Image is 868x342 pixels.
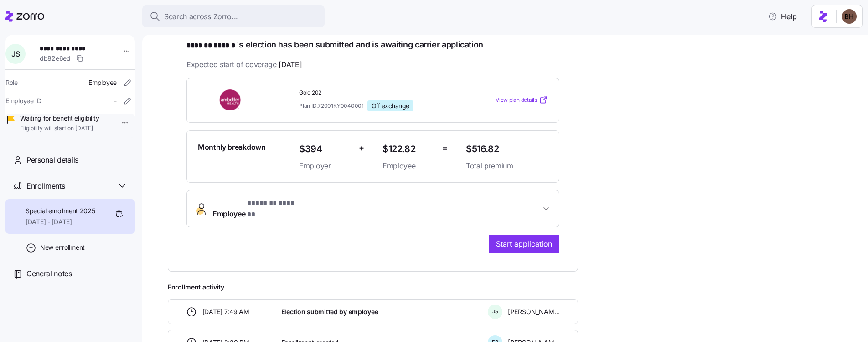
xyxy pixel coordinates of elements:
span: = [442,142,448,155]
span: Employee [88,78,117,87]
span: $122.82 [382,142,435,157]
span: J S [492,309,498,314]
span: Search across Zorro... [164,11,238,22]
span: db82e6ed [40,54,71,63]
span: Employee [382,160,435,172]
span: Employee ID [5,96,41,105]
span: Help [768,11,797,22]
span: Special enrollment 2025 [26,206,95,216]
span: Election submitted by employee [281,307,378,316]
span: Enrollments [26,180,65,192]
span: Monthly breakdown [198,142,266,153]
span: - [114,96,117,105]
span: [PERSON_NAME] [508,307,560,316]
span: $394 [299,142,351,157]
span: Plan ID: 72001KY0040001 [299,102,364,110]
span: [DATE] [279,59,302,70]
span: Expected start of coverage [186,59,302,70]
span: Employee [212,198,301,220]
span: Role [5,78,18,87]
span: Personal details [26,154,78,166]
button: Start application [489,235,559,253]
span: View plan details [496,96,537,105]
span: New enrollment [40,243,85,252]
span: General notes [26,268,72,279]
span: [DATE] - [DATE] [26,217,95,226]
span: Total premium [466,160,548,172]
button: Search across Zorro... [142,5,325,27]
img: Ambetter [198,89,263,110]
span: Off exchange [372,102,409,110]
span: Employer [299,160,351,172]
span: Gold 202 [299,89,459,97]
span: J S [11,50,20,58]
span: Waiting for benefit eligibility [20,114,99,123]
span: Enrollment activity [168,283,578,292]
span: Eligibility will start on [DATE] [20,125,99,132]
button: Help [761,7,804,26]
span: $516.82 [466,142,548,157]
span: [DATE] 7:49 AM [202,307,249,316]
h1: 's election has been submitted and is awaiting carrier application [186,39,559,52]
a: View plan details [496,95,548,105]
img: c3c218ad70e66eeb89914ccc98a2927c [842,9,857,24]
span: + [359,142,364,155]
span: Start application [496,238,552,249]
